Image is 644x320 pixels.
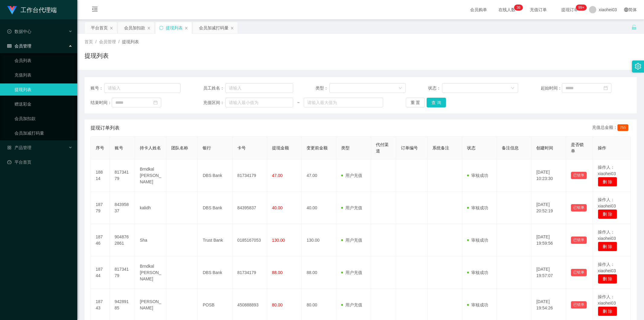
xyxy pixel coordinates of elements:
[306,145,328,150] span: 变更前金额
[495,8,518,12] span: 在线人数
[624,8,628,12] i: 图标: global
[14,83,72,96] a: 提现列表
[14,113,72,125] a: 会员加扣款
[272,145,289,150] span: 提现金额
[341,205,362,210] span: 用户充值
[376,142,389,153] span: 代付渠道
[399,86,402,90] i: 图标: down
[96,145,104,150] span: 序号
[7,156,72,168] a: 图标: dashboard平台首页
[272,205,283,210] span: 40.00
[571,172,587,179] button: 已锁单
[316,85,329,91] span: 类型：
[7,29,11,34] i: 图标: check-circle-o
[159,26,163,30] i: 图标: sync
[135,224,166,256] td: Sha
[598,197,616,208] span: 操作人：xiaohei03
[7,29,31,34] span: 数据中心
[85,0,105,20] i: 图标: menu-fold
[7,145,11,150] i: 图标: appstore-o
[531,192,566,224] td: [DATE] 20:52:19
[91,256,110,289] td: 18744
[85,39,93,44] span: 首页
[7,44,31,48] span: 会员管理
[516,5,518,11] p: 3
[171,145,188,150] span: 团队名称
[91,224,110,256] td: 18746
[135,192,166,224] td: kalidh
[272,302,283,307] span: 80.00
[571,142,584,153] span: 是否锁单
[571,237,587,244] button: 已锁单
[502,145,519,150] span: 备注信息
[198,224,232,256] td: Trust Bank
[341,145,350,150] span: 类型
[232,224,267,256] td: 0185167053
[428,85,442,91] span: 状态：
[293,100,304,106] span: ~
[341,270,362,275] span: 用户充值
[541,85,562,91] span: 起始时间：
[518,5,521,11] p: 6
[467,205,488,210] span: 审核成功
[115,145,123,150] span: 账号
[232,192,267,224] td: 84395837
[467,270,488,275] span: 审核成功
[198,192,232,224] td: DBS Bank
[598,262,616,273] span: 操作人：xiaohei03
[232,159,267,192] td: 81734179
[237,145,246,150] span: 卡号
[110,192,135,224] td: 84395837
[110,224,135,256] td: 9048762861
[341,302,362,307] span: 用户充值
[531,224,566,256] td: [DATE] 19:59:56
[91,100,112,106] span: 结束时间：
[631,24,637,30] i: 图标: unlock
[604,86,608,90] i: 图标: calendar
[272,270,283,275] span: 88.00
[104,83,181,93] input: 请输入
[272,238,285,243] span: 130.00
[91,192,110,224] td: 18779
[91,85,104,91] span: 账号：
[467,302,488,307] span: 审核成功
[230,26,234,30] i: 图标: close
[272,173,283,178] span: 47.00
[598,165,616,176] span: 操作人：xiaohei03
[14,98,72,110] a: 赠送彩金
[198,256,232,289] td: DBS Bank
[304,98,383,107] input: 请输入最大值为
[122,39,139,44] span: 提现列表
[598,242,617,251] button: 删 除
[14,127,72,139] a: 会员加减打码量
[184,26,188,30] i: 图标: close
[598,294,616,305] span: 操作人：xiaohei03
[14,54,72,67] a: 会员列表
[124,22,145,34] div: 会员加扣款
[203,100,225,106] span: 充值区间：
[635,63,641,70] i: 图标: setting
[91,124,120,132] span: 提现订单列表
[401,145,418,150] span: 订单编号
[341,238,362,243] span: 用户充值
[571,269,587,276] button: 已锁单
[598,274,617,284] button: 删 除
[118,39,120,44] span: /
[110,256,135,289] td: 81734179
[598,177,617,187] button: 删 除
[598,230,616,241] span: 操作人：xiaohei03
[166,22,183,34] div: 提现列表
[91,159,110,192] td: 18814
[341,173,362,178] span: 用户充值
[110,159,135,192] td: 81734179
[91,22,108,34] div: 平台首页
[135,159,166,192] td: Brndkal [PERSON_NAME]
[531,256,566,289] td: [DATE] 19:57:07
[7,145,31,150] span: 产品管理
[592,124,631,132] div: 充值总金额：
[467,173,488,178] span: 审核成功
[406,98,425,107] button: 重 置
[153,100,158,105] i: 图标: calendar
[99,39,116,44] span: 会员管理
[558,8,581,12] span: 提现订单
